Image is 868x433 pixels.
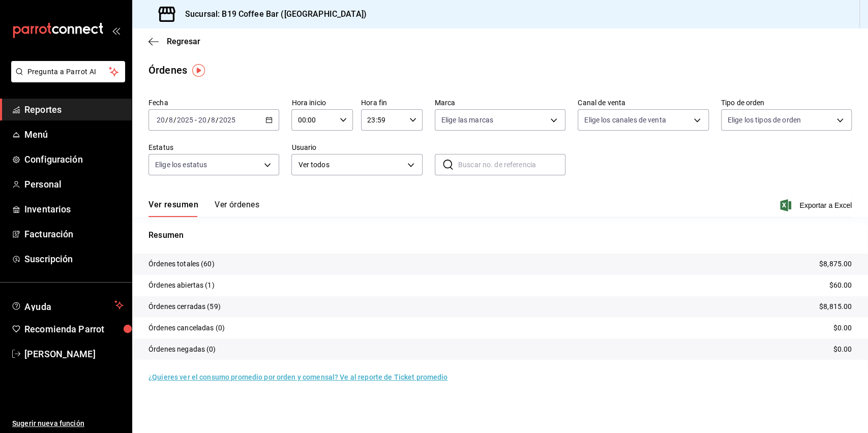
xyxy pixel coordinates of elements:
[192,64,205,77] img: Tooltip marker
[148,259,215,269] p: Órdenes totales (60)
[24,103,124,116] span: Reportes
[291,99,353,106] label: Hora inicio
[165,116,168,124] span: /
[12,418,124,429] span: Sugerir nueva función
[148,144,279,151] label: Estatus
[24,177,124,191] span: Personal
[361,99,423,106] label: Hora fin
[435,99,565,106] label: Marca
[148,344,216,355] p: Órdenes negadas (0)
[173,116,176,124] span: /
[291,144,422,151] label: Usuario
[211,116,216,124] input: --
[148,37,200,46] button: Regresar
[112,26,120,35] button: open_drawer_menu
[441,115,493,125] span: Elige las marcas
[207,116,210,124] span: /
[833,323,852,333] p: $0.00
[24,152,124,166] span: Configuración
[27,67,109,77] span: Pregunta a Parrot AI
[819,259,852,269] p: $8,875.00
[721,99,852,106] label: Tipo de orden
[216,116,219,124] span: /
[24,347,124,361] span: [PERSON_NAME]
[728,115,801,125] span: Elige los tipos de orden
[584,115,666,125] span: Elige los canales de venta
[215,200,259,217] button: Ver órdenes
[829,280,852,291] p: $60.00
[24,202,124,216] span: Inventarios
[219,116,236,124] input: ----
[148,323,225,333] p: Órdenes canceladas (0)
[195,116,197,124] span: -
[148,373,447,381] a: ¿Quieres ver el consumo promedio por orden y comensal? Ve al reporte de Ticket promedio
[148,63,187,78] div: Órdenes
[156,116,165,124] input: --
[24,299,110,311] span: Ayuda
[24,252,124,266] span: Suscripción
[155,160,207,170] span: Elige los estatus
[168,116,173,124] input: --
[148,99,279,106] label: Fecha
[24,322,124,336] span: Recomienda Parrot
[458,154,565,175] input: Buscar no. de referencia
[298,160,403,170] span: Ver todos
[176,116,194,124] input: ----
[198,116,207,124] input: --
[819,301,852,312] p: $8,815.00
[24,227,124,241] span: Facturación
[148,280,215,291] p: Órdenes abiertas (1)
[148,200,259,217] div: navigation tabs
[24,128,124,141] span: Menú
[148,200,198,217] button: Ver resumen
[148,301,221,312] p: Órdenes cerradas (59)
[578,99,708,106] label: Canal de venta
[782,199,852,211] button: Exportar a Excel
[7,74,125,84] a: Pregunta a Parrot AI
[11,61,125,82] button: Pregunta a Parrot AI
[148,229,852,241] p: Resumen
[833,344,852,355] p: $0.00
[167,37,200,46] span: Regresar
[177,8,367,20] h3: Sucursal: B19 Coffee Bar ([GEOGRAPHIC_DATA])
